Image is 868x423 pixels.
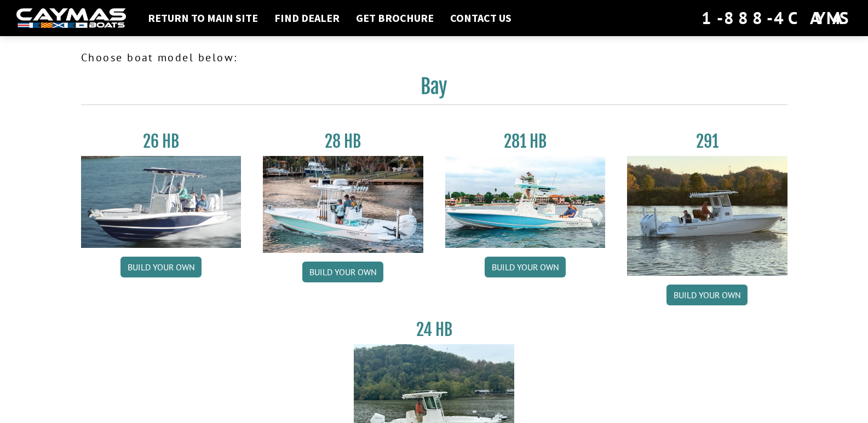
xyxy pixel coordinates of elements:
[142,11,263,25] a: Return to main site
[269,11,345,25] a: Find Dealer
[81,156,242,248] img: 26_new_photo_resized.jpg
[627,131,787,152] h3: 291
[445,131,606,152] h3: 281 HB
[302,262,383,282] a: Build your own
[666,285,748,305] a: Build your own
[81,131,242,152] h3: 26 HB
[120,257,202,277] a: Build your own
[16,8,126,28] img: white-logo-c9c8dbefe5ff5ceceb0f0178aa75bf4bb51f6bca0971e226c86eb53dfe498488.png
[81,49,787,66] p: Choose boat model below:
[263,131,423,152] h3: 28 HB
[702,6,852,30] div: 1-888-4CAYMAS
[445,156,606,248] img: 28-hb-twin.jpg
[485,257,566,277] a: Build your own
[354,320,514,340] h3: 24 HB
[263,156,423,253] img: 28_hb_thumbnail_for_caymas_connect.jpg
[445,11,517,25] a: Contact Us
[350,11,439,25] a: Get Brochure
[627,156,787,276] img: 291_Thumbnail.jpg
[81,74,787,105] h2: Bay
